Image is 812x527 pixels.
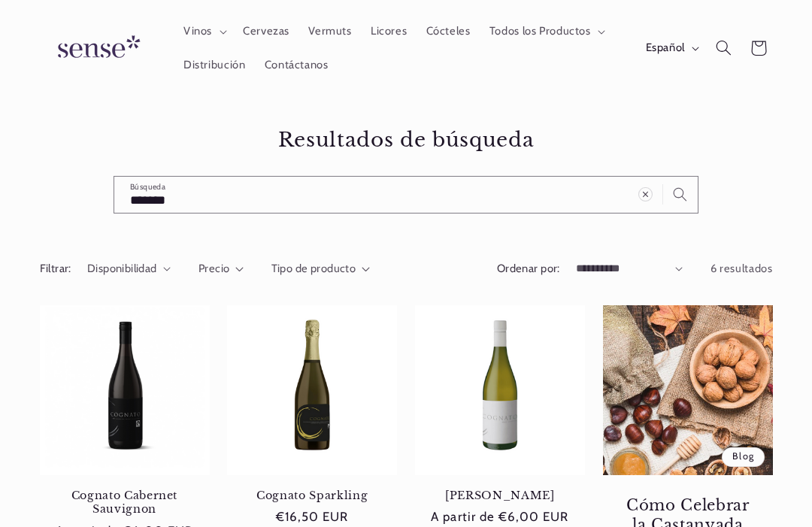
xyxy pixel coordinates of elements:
summary: Tipo de producto (0 seleccionado) [271,262,370,278]
a: Contáctanos [255,48,338,81]
summary: Disponibilidad (0 seleccionado) [87,262,171,278]
span: Vermuts [308,25,351,39]
a: Licores [361,15,417,48]
span: Cervezas [243,25,289,39]
span: Cócteles [426,25,471,39]
span: Precio [198,262,230,276]
button: Búsqueda [663,177,698,212]
span: Todos los Productos [489,25,591,39]
summary: Vinos [174,15,233,48]
span: Español [646,40,685,56]
img: Sense [40,27,153,70]
a: [PERSON_NAME] [415,489,585,503]
a: Vermuts [299,15,362,48]
summary: Precio [198,262,244,278]
a: Cognato Cabernet Sauvignon [40,489,210,517]
span: Disponibilidad [87,262,157,276]
span: 6 resultados [710,262,773,276]
a: Cervezas [233,15,298,48]
summary: Todos los Productos [480,15,612,48]
span: Vinos [183,25,212,39]
span: Distribución [183,58,246,72]
span: Licores [371,25,407,39]
label: Ordenar por: [497,262,560,276]
a: Cognato Sparkling [227,489,397,503]
summary: Búsqueda [706,31,741,65]
span: Contáctanos [265,58,329,72]
a: Sense [34,21,159,76]
h2: Filtrar: [40,262,71,278]
button: Español [636,33,706,63]
a: Cócteles [417,15,480,48]
h1: Resultados de búsqueda [40,128,773,153]
button: Borrar término de búsqueda [629,177,663,212]
a: Distribución [174,48,255,81]
span: Tipo de producto [271,262,356,276]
